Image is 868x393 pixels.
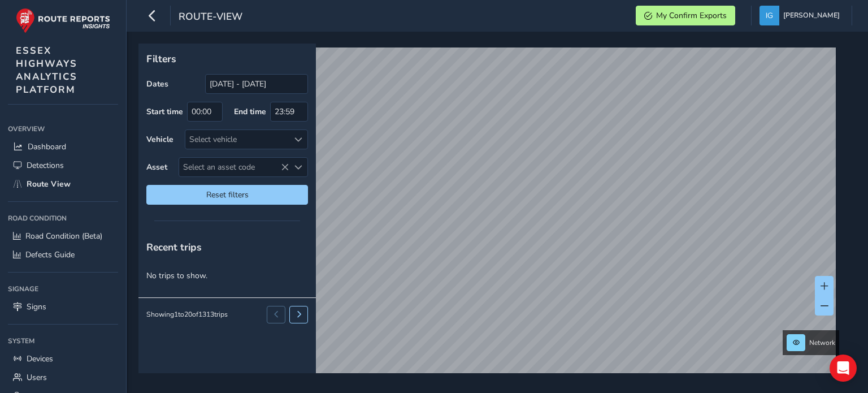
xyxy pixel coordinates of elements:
[16,8,110,33] img: rr logo
[146,185,308,205] button: Reset filters
[234,106,266,117] label: End time
[28,141,66,152] span: Dashboard
[179,10,242,25] span: route-view
[8,227,118,245] a: Road Condition (Beta)
[155,189,300,200] span: Reset filters
[656,10,727,21] span: My Confirm Exports
[8,332,118,349] div: System
[809,338,835,347] span: Network
[146,134,173,145] label: Vehicle
[8,297,118,316] a: Signs
[8,368,118,387] a: Users
[289,158,307,176] div: Select an asset code
[138,262,316,290] p: No trips to show.
[8,280,118,297] div: Signage
[8,349,118,368] a: Devices
[27,179,71,189] span: Route View
[25,231,102,241] span: Road Condition (Beta)
[8,156,118,175] a: Detections
[783,6,840,25] span: [PERSON_NAME]
[146,79,168,89] label: Dates
[8,210,118,227] div: Road Condition
[27,372,47,383] span: Users
[25,249,75,260] span: Defects Guide
[146,162,167,172] label: Asset
[8,245,118,264] a: Defects Guide
[146,51,308,66] p: Filters
[8,137,118,156] a: Dashboard
[759,6,779,25] img: diamond-layout
[185,130,289,149] div: Select vehicle
[830,355,857,382] div: Open Intercom Messenger
[179,158,289,176] span: Select an asset code
[142,47,836,386] canvas: Map
[636,6,735,25] button: My Confirm Exports
[759,6,844,25] button: [PERSON_NAME]
[146,106,183,117] label: Start time
[16,44,77,96] span: ESSEX HIGHWAYS ANALYTICS PLATFORM
[146,240,202,254] span: Recent trips
[27,301,46,312] span: Signs
[8,175,118,193] a: Route View
[27,353,53,364] span: Devices
[27,160,64,171] span: Detections
[8,120,118,137] div: Overview
[146,310,228,319] div: Showing 1 to 20 of 1313 trips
